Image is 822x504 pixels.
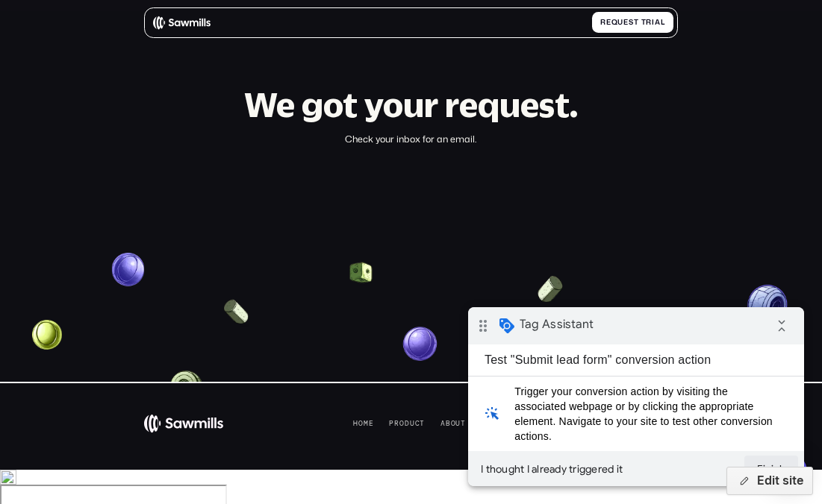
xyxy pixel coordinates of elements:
[652,18,655,27] span: i
[389,419,394,428] span: P
[405,419,410,428] span: d
[353,419,373,428] a: Home
[440,419,446,428] span: A
[634,18,639,27] span: t
[617,18,623,27] span: u
[6,148,161,175] button: I thought I already triggered it
[353,419,358,428] span: H
[592,12,673,33] a: Requesttrial
[358,419,364,428] span: o
[655,18,661,27] span: a
[606,18,611,27] span: e
[440,419,482,428] a: Aboutus
[52,10,125,25] span: Tag Assistant
[399,419,405,428] span: o
[629,18,634,27] span: s
[661,18,665,27] span: l
[420,419,425,428] span: t
[641,18,647,27] span: t
[276,148,330,175] button: Finish
[446,419,451,428] span: b
[144,133,679,145] div: Check your inbox for an email.
[623,18,629,27] span: e
[455,419,461,428] span: u
[364,419,369,428] span: m
[461,419,466,428] span: t
[144,88,679,122] h1: We got your request.
[410,419,415,428] span: u
[415,419,420,428] span: c
[646,18,652,27] span: r
[369,419,374,428] span: e
[394,419,399,428] span: r
[299,4,329,34] i: Collapse debug badge
[600,18,606,27] span: R
[726,467,813,495] button: Edit site
[389,419,425,428] a: Product
[12,92,37,122] i: web_traffic
[451,419,456,428] span: o
[611,18,618,27] span: q
[46,77,311,136] span: Trigger your conversion action by visiting the associated webpage or by clicking the appropriate ...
